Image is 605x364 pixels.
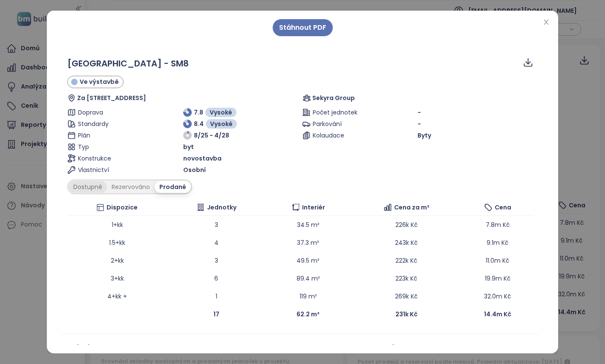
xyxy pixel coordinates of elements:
[67,341,133,357] div: Mix jednotek
[69,181,107,193] div: Dostupné
[279,22,326,33] span: Stáhnout PDF
[273,19,333,36] button: Stáhnout PDF
[167,287,265,305] td: 1
[207,203,236,212] span: Jednotky
[486,256,509,265] span: 11.0m Kč
[302,203,325,212] span: Interiér
[395,256,417,265] span: 222k Kč
[313,341,400,357] div: Rychlost prodeje
[67,252,167,269] td: 2+kk
[183,142,194,152] span: byt
[78,108,136,117] span: Doprava
[312,93,355,103] span: Sekyra Group
[78,119,136,129] span: Standardy
[77,93,146,103] span: Za [STREET_ADDRESS]
[67,269,167,287] td: 3+kk
[495,203,511,212] span: Cena
[194,131,229,140] span: 8/25 - 4/28
[313,108,371,117] span: Počet jednotek
[395,238,418,247] span: 243k Kč
[167,216,265,234] td: 3
[78,154,136,163] span: Konstrukce
[485,274,510,283] span: 19.9m Kč
[213,310,219,318] b: 17
[210,108,232,117] span: Vysoké
[266,252,351,269] td: 49.5 m²
[67,57,189,70] span: [GEOGRAPHIC_DATA] - SM8
[313,131,371,140] span: Kolaudace
[67,234,167,252] td: 1.5+kk
[167,234,265,252] td: 4
[194,108,203,117] span: 7.8
[266,234,351,252] td: 37.3 m²
[183,154,222,163] span: novostavba
[487,238,508,247] span: 9.1m Kč
[394,203,429,212] span: Cena za m²
[297,310,320,318] b: 62.2 m²
[183,165,206,175] span: Osobní
[210,119,233,129] span: Vysoké
[266,216,351,234] td: 34.5 m²
[266,269,351,287] td: 89.4 m²
[155,181,191,193] div: Prodané
[78,165,136,175] span: Vlastnictví
[542,18,551,27] button: Close
[78,131,136,140] span: Plán
[484,310,511,318] b: 14.4m Kč
[418,131,431,140] span: Byty
[167,269,265,287] td: 6
[418,120,421,128] span: -
[67,287,167,305] td: 4+kk +
[486,221,510,229] span: 7.8m Kč
[395,274,417,283] span: 223k Kč
[107,203,138,212] span: Dispozice
[194,119,204,129] span: 8.4
[395,292,418,301] span: 269k Kč
[78,142,136,152] span: Typ
[266,287,351,305] td: 119 m²
[107,181,155,193] div: Rezervováno
[395,221,418,229] span: 226k Kč
[543,19,550,26] span: close
[80,77,119,86] span: Ve výstavbě
[313,119,371,129] span: Parkování
[484,292,511,301] span: 32.0m Kč
[395,310,418,318] b: 231k Kč
[67,216,167,234] td: 1+kk
[418,108,421,117] span: -
[167,252,265,269] td: 3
